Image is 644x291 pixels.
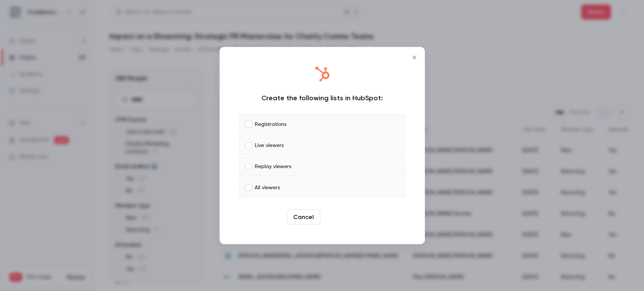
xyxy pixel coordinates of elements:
div: Create the following lists in HubSpot: [239,93,405,103]
button: Close [407,50,422,65]
p: All viewers [255,184,280,191]
button: Cancel [287,210,320,225]
p: Registrations [255,120,286,128]
p: Replay viewers [255,162,291,170]
button: Create [323,210,357,225]
p: Live viewers [255,141,284,149]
